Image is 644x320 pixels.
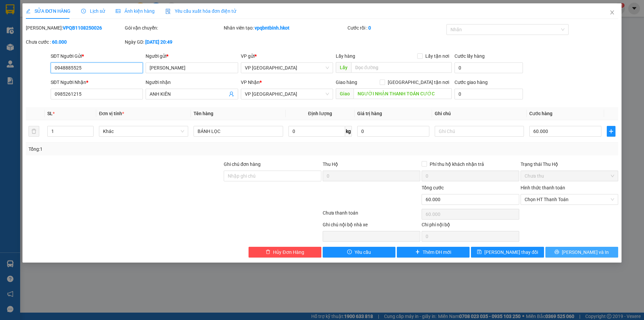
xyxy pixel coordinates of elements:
[255,25,289,31] b: vpqbntbinh.hkot
[607,126,615,137] button: plus
[427,161,487,168] span: Phí thu hộ khách nhận trả
[432,107,527,120] th: Ghi chú
[323,221,420,231] div: Ghi chú nội bộ nhà xe
[422,221,519,231] div: Chi phí nội bộ
[146,79,238,86] div: Người nhận
[245,89,329,99] span: VP Ninh Bình
[422,185,444,190] span: Tổng cước
[521,161,618,168] div: Trạng thái Thu Hộ
[323,162,338,167] span: Thu Hộ
[336,62,351,73] span: Lấy
[351,62,452,73] input: Dọc đường
[354,88,452,99] input: Dọc đường
[385,79,452,86] span: [GEOGRAPHIC_DATA] tận nơi
[125,38,222,46] div: Ngày GD:
[323,247,395,258] button: exclamation-circleYêu cầu
[357,111,382,116] span: Giá trị hàng
[521,185,565,190] label: Hình thức thanh toán
[273,248,304,256] span: Hủy Đơn Hàng
[454,62,523,73] input: Cước lấy hàng
[63,25,102,31] b: VPQB1108250026
[26,24,123,32] div: [PERSON_NAME]:
[29,126,39,137] button: delete
[51,52,143,60] div: SĐT Người Gửi
[81,9,86,13] span: clock-circle
[81,8,105,14] span: Lịch sử
[125,24,222,32] div: Gói vận chuyển:
[423,52,452,60] span: Lấy tận nơi
[484,248,538,256] span: [PERSON_NAME] thay đổi
[165,8,236,14] span: Yêu cầu xuất hóa đơn điện tử
[26,8,70,14] span: SỬA ĐƠN HÀNG
[397,247,470,258] button: plusThêm ĐH mới
[224,162,261,167] label: Ghi chú đơn hàng
[471,247,544,258] button: save[PERSON_NAME] thay đổi
[347,24,445,32] div: Cước rồi :
[116,9,120,13] span: picture
[245,63,329,73] span: VP Quảng Bình
[51,79,143,86] div: SĐT Người Nhận
[545,247,618,258] button: printer[PERSON_NAME] và In
[145,39,172,45] b: [DATE] 20:49
[423,248,451,256] span: Thêm ĐH mới
[266,249,270,255] span: delete
[336,80,357,85] span: Giao hàng
[525,171,614,181] span: Chưa thu
[336,88,354,99] span: Giao
[194,126,283,137] input: VD: Bàn, Ghế
[454,89,523,99] input: Cước giao hàng
[26,9,31,13] span: edit
[229,91,234,97] span: user-add
[554,249,559,255] span: printer
[562,248,609,256] span: [PERSON_NAME] và In
[477,249,482,255] span: save
[116,8,155,14] span: Ảnh kiện hàng
[435,126,524,137] input: Ghi Chú
[355,248,371,256] span: Yêu cầu
[368,25,371,31] b: 0
[249,247,321,258] button: deleteHủy Đơn Hàng
[336,53,355,59] span: Lấy hàng
[607,129,615,134] span: plus
[165,9,171,14] img: icon
[47,111,53,116] span: SL
[26,38,123,46] div: Chưa cước :
[99,111,124,116] span: Đơn vị tính
[146,52,238,60] div: Người gửi
[525,194,614,204] span: Chọn HT Thanh Toán
[29,145,249,153] div: Tổng: 1
[454,80,488,85] label: Cước giao hàng
[241,52,333,60] div: VP gửi
[454,53,485,59] label: Cước lấy hàng
[322,209,421,221] div: Chưa thanh toán
[529,111,552,116] span: Cước hàng
[603,3,622,22] button: Close
[415,249,420,255] span: plus
[345,126,352,137] span: kg
[103,126,184,136] span: Khác
[224,171,321,181] input: Ghi chú đơn hàng
[52,39,67,45] b: 60.000
[241,80,260,85] span: VP Nhận
[224,24,346,32] div: Nhân viên tạo:
[609,10,615,15] span: close
[308,111,332,116] span: Định lượng
[347,249,352,255] span: exclamation-circle
[194,111,213,116] span: Tên hàng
